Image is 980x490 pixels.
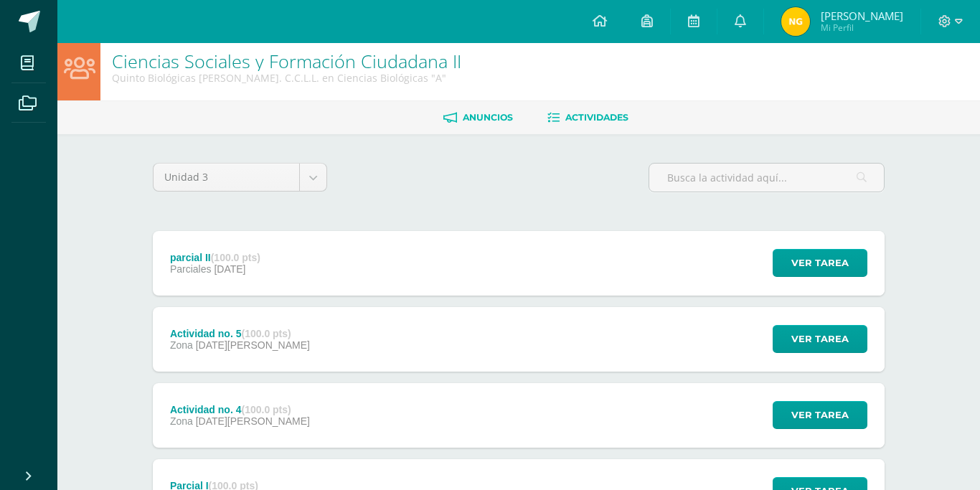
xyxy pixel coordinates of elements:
[821,9,903,23] span: [PERSON_NAME]
[773,325,867,353] button: Ver tarea
[781,7,810,36] img: 6c0e1cec44fe6cbff5fcaa32ce96c56f.png
[112,49,461,73] a: Ciencias Sociales y Formación Ciudadana II
[241,328,291,339] strong: (100.0 pts)
[211,252,260,263] strong: (100.0 pts)
[196,339,310,351] span: [DATE][PERSON_NAME]
[170,339,193,351] span: Zona
[170,263,212,275] span: Parciales
[170,404,310,415] div: Actividad no. 4
[649,164,884,192] input: Busca la actividad aquí...
[214,263,245,275] span: [DATE]
[112,51,461,71] h1: Ciencias Sociales y Formación Ciudadana II
[463,112,513,123] span: Anuncios
[791,326,849,352] span: Ver tarea
[791,402,849,428] span: Ver tarea
[170,415,193,427] span: Zona
[821,22,903,34] span: Mi Perfil
[196,415,310,427] span: [DATE][PERSON_NAME]
[773,249,867,277] button: Ver tarea
[773,401,867,429] button: Ver tarea
[565,112,628,123] span: Actividades
[170,328,310,339] div: Actividad no. 5
[164,164,288,191] span: Unidad 3
[170,252,260,263] div: parcial II
[241,404,291,415] strong: (100.0 pts)
[112,71,461,85] div: Quinto Biológicas Bach. C.C.L.L. en Ciencias Biológicas 'A'
[791,250,849,276] span: Ver tarea
[443,106,513,129] a: Anuncios
[547,106,628,129] a: Actividades
[154,164,326,191] a: Unidad 3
